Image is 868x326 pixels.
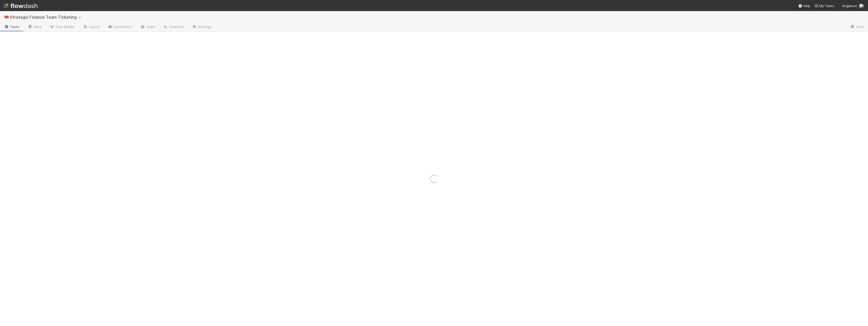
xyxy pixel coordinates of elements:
[45,23,79,31] a: Flow Builder
[814,3,834,8] a: My Tasks
[136,23,159,31] a: Team
[188,23,215,31] a: Settings
[104,23,136,31] a: Automation
[4,24,20,29] span: Tasks
[4,2,38,10] img: logo-inverted-e16ddd16eac7371096b0.svg
[846,23,868,31] a: Docs
[814,4,834,8] span: My Tasks
[159,23,188,31] a: Analytics
[79,23,104,31] a: Layout
[10,15,84,20] span: Strategic Finance Team Ticketing
[798,3,810,8] div: Help
[859,4,864,9] img: avatar_aa4fbed5-f21b-48f3-8bdd-57047a9d59de.png
[24,23,45,31] a: Data
[4,15,9,19] span: 🎟️
[842,4,857,8] span: AngelList
[49,24,75,29] span: Flow Builder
